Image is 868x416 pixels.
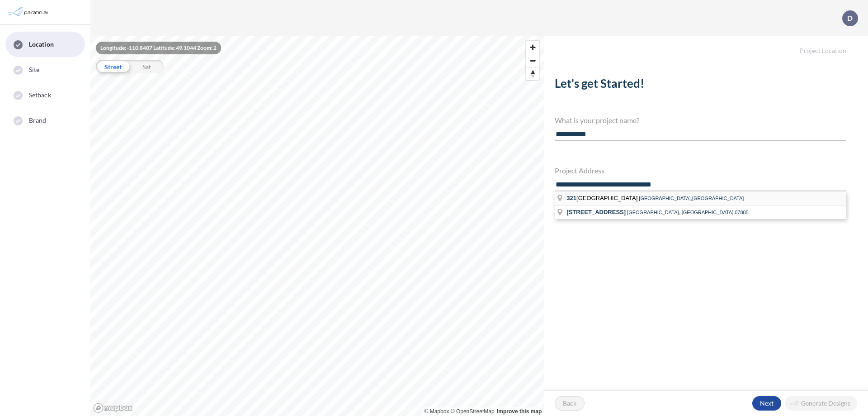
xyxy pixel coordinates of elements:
span: [GEOGRAPHIC_DATA], [GEOGRAPHIC_DATA],07885 [627,210,749,215]
span: Brand [29,116,47,125]
p: D [847,14,853,22]
span: [STREET_ADDRESS] [566,209,626,215]
img: Parafin [7,4,51,20]
h2: Let's get Started! [555,77,846,94]
a: Mapbox homepage [93,403,133,413]
div: Sat [130,60,164,73]
button: Reset bearing to north [526,67,539,80]
a: Improve this map [497,408,542,415]
span: Site [29,65,39,74]
span: [GEOGRAPHIC_DATA],[GEOGRAPHIC_DATA] [639,196,744,201]
span: 321 [566,195,576,201]
span: [GEOGRAPHIC_DATA] [566,195,639,201]
canvas: Map [90,36,544,416]
p: Next [760,399,774,408]
h4: Project Address [555,166,846,175]
div: Longitude: -110.8407 Latitude: 49.1044 Zoom: 2 [96,42,221,54]
h5: Project Location [544,36,868,55]
span: Location [29,40,54,49]
button: Zoom out [526,54,539,67]
a: Mapbox [425,408,449,415]
h4: What is your project name? [555,116,846,124]
span: Reset bearing to north [526,67,539,80]
a: OpenStreetMap [451,408,495,415]
button: Zoom in [526,41,539,54]
button: Next [752,396,781,411]
span: Setback [29,91,51,100]
div: Street [96,60,130,73]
